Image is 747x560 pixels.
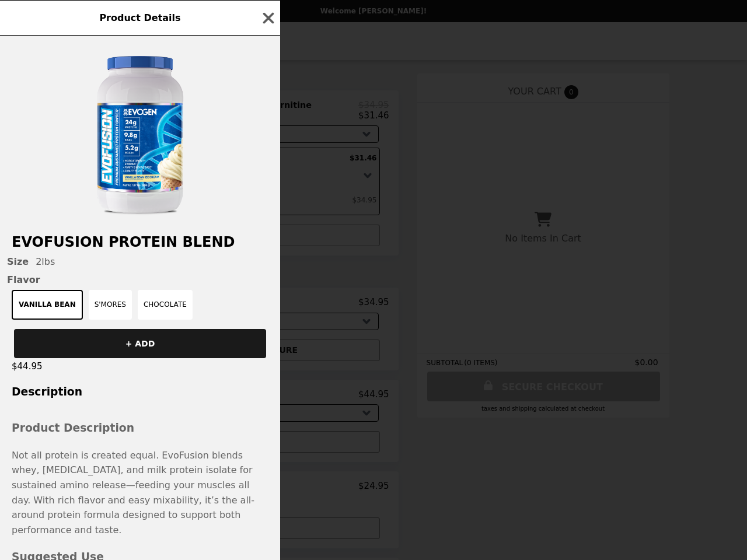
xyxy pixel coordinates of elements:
button: Vanilla Bean [12,290,83,320]
h3: Product Description [12,419,268,437]
button: Chocolate [138,290,193,320]
span: Not all protein is created equal. EvoFusion blends whey, [MEDICAL_DATA], and milk protein isolate... [12,450,254,535]
button: + ADD [14,329,266,358]
span: Product Details [99,12,180,23]
div: 2lbs [7,256,273,267]
img: 2lbs / Vanilla Bean [53,47,228,222]
span: Size [7,256,29,267]
button: S'mores [89,290,132,320]
span: Flavor [7,274,273,285]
